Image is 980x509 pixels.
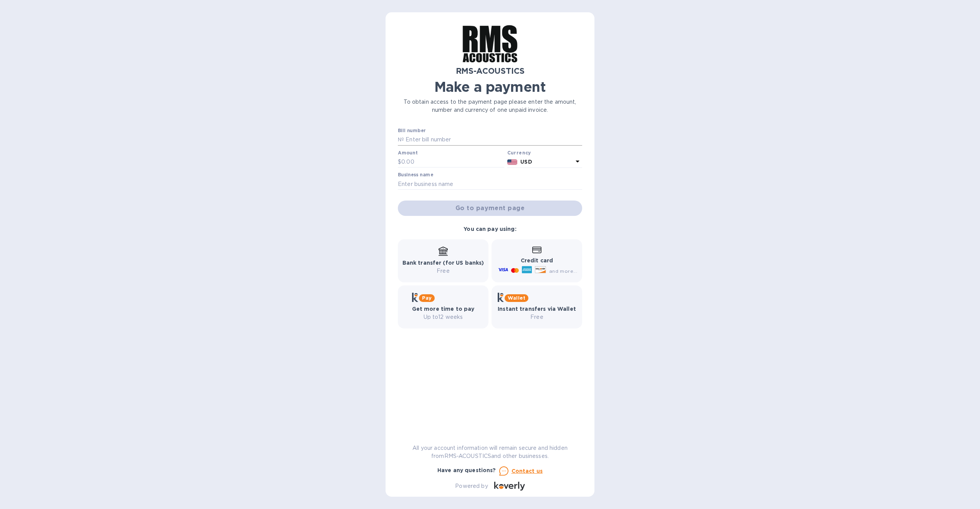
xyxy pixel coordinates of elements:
b: Have any questions? [437,467,496,473]
b: You can pay using: [464,226,516,232]
b: Get more time to pay [412,306,475,312]
p: Powered by [455,482,488,490]
label: Business name [398,173,433,177]
b: RMS-ACOUSTICS [456,66,525,76]
img: USD [507,159,518,165]
b: Credit card [521,257,553,264]
input: Enter bill number [404,134,582,146]
p: Free [402,267,484,275]
b: Bank transfer (for US banks) [402,260,484,266]
b: USD [520,159,532,165]
input: Enter business name [398,178,582,190]
p: All your account information will remain secure and hidden from RMS-ACOUSTICS and other businesses. [398,444,582,460]
p: Free [498,313,576,321]
b: Pay [422,295,432,301]
input: 0.00 [401,156,504,168]
p: To obtain access to the payment page please enter the amount, number and currency of one unpaid i... [398,98,582,114]
span: and more... [549,268,577,274]
h1: Make a payment [398,79,582,95]
p: $ [398,158,401,166]
b: Instant transfers via Wallet [498,306,576,312]
p: № [398,136,404,144]
u: Contact us [512,468,543,474]
label: Amount [398,151,417,155]
b: Wallet [508,295,525,301]
b: Currency [507,150,531,156]
p: Up to 12 weeks [412,313,475,321]
label: Bill number [398,129,425,133]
